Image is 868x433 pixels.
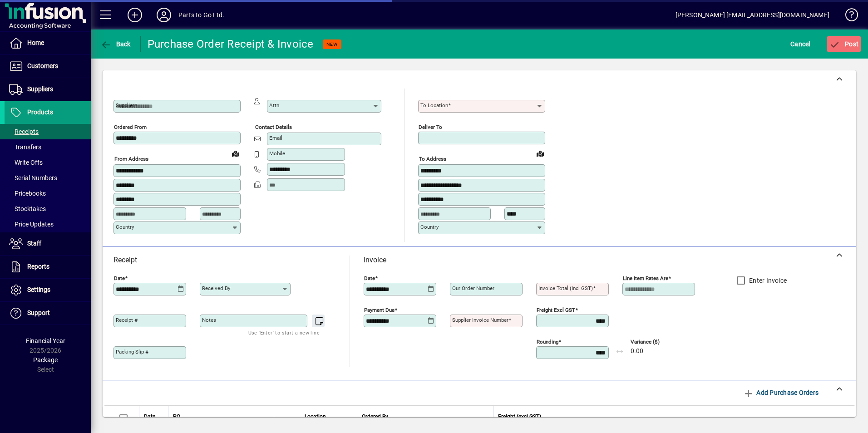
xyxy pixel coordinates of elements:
[5,302,91,325] a: Support
[269,135,282,141] mat-label: Email
[498,412,845,422] div: Freight (excl GST)
[5,216,91,232] a: Price Updates
[5,78,91,101] a: Suppliers
[5,139,91,155] a: Transfers
[631,339,685,345] span: Variance ($)
[420,224,439,230] mat-label: Country
[5,170,91,186] a: Serial Numbers
[9,221,54,228] span: Price Updates
[114,124,147,130] mat-label: Ordered from
[120,7,149,23] button: Add
[326,41,338,47] span: NEW
[269,150,285,157] mat-label: Mobile
[676,8,829,22] div: [PERSON_NAME] [EMAIL_ADDRESS][DOMAIN_NAME]
[743,385,819,400] span: Add Purchase Orders
[305,412,326,422] span: Location
[116,349,148,355] mat-label: Packing Slip #
[144,412,155,422] span: Date
[9,159,43,166] span: Write Offs
[5,256,91,278] a: Reports
[5,186,91,201] a: Pricebooks
[5,201,91,216] a: Stocktakes
[27,108,53,116] span: Products
[5,55,91,78] a: Customers
[788,36,813,52] button: Cancel
[114,275,125,281] mat-label: Date
[838,2,857,31] a: Knowledge Base
[740,384,822,401] button: Add Purchase Orders
[9,205,46,212] span: Stocktakes
[5,232,91,255] a: Staff
[173,412,180,422] span: PO
[364,275,375,281] mat-label: Date
[27,39,44,46] span: Home
[9,174,57,182] span: Serial Numbers
[27,240,41,247] span: Staff
[5,155,91,170] a: Write Offs
[27,286,50,293] span: Settings
[827,36,861,52] button: Post
[747,276,787,285] label: Enter Invoice
[91,36,141,52] app-page-header-button: Back
[178,8,225,22] div: Parts to Go Ltd.
[364,307,395,313] mat-label: Payment due
[116,102,134,108] mat-label: Supplier
[623,275,668,281] mat-label: Line item rates are
[27,263,49,270] span: Reports
[116,224,134,230] mat-label: Country
[9,143,41,151] span: Transfers
[537,307,575,313] mat-label: Freight excl GST
[419,124,442,130] mat-label: Deliver To
[202,317,216,323] mat-label: Notes
[5,124,91,139] a: Receipts
[362,412,388,422] span: Ordered By
[202,285,230,291] mat-label: Received by
[148,37,314,51] div: Purchase Order Receipt & Invoice
[9,128,39,135] span: Receipts
[144,412,163,422] div: Date
[533,146,547,161] a: View on map
[845,40,849,48] span: P
[537,339,558,345] mat-label: Rounding
[362,412,488,422] div: Ordered By
[790,37,810,51] span: Cancel
[116,317,138,323] mat-label: Receipt #
[269,102,279,108] mat-label: Attn
[5,32,91,54] a: Home
[26,337,65,344] span: Financial Year
[5,279,91,301] a: Settings
[538,285,593,291] mat-label: Invoice Total (incl GST)
[27,85,53,93] span: Suppliers
[100,40,131,48] span: Back
[452,317,508,323] mat-label: Supplier invoice number
[452,285,494,291] mat-label: Our order number
[173,412,269,422] div: PO
[33,356,58,364] span: Package
[27,62,58,69] span: Customers
[420,102,448,108] mat-label: To location
[829,40,859,48] span: ost
[149,7,178,23] button: Profile
[9,190,46,197] span: Pricebooks
[631,348,643,355] span: 0.00
[248,327,320,338] mat-hint: Use 'Enter' to start a new line
[228,146,243,161] a: View on map
[498,412,541,422] span: Freight (excl GST)
[27,309,50,316] span: Support
[98,36,133,52] button: Back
